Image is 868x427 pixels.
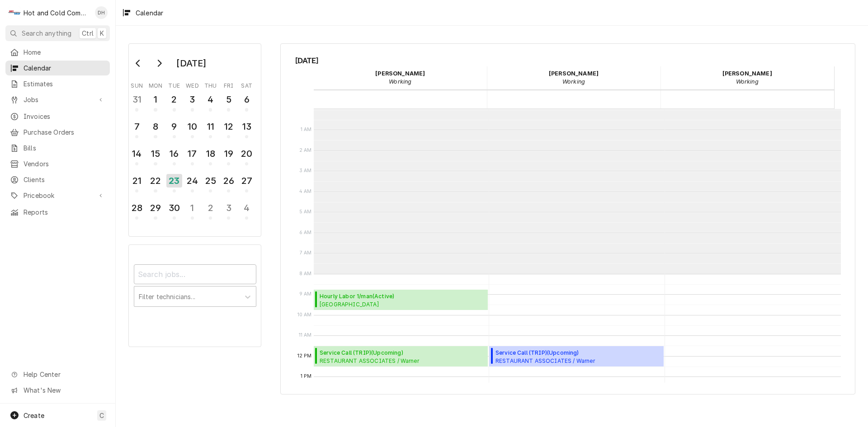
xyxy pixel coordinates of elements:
div: 25 [203,174,217,188]
th: Saturday [238,79,256,90]
a: Go to Jobs [5,92,110,107]
em: Working [389,78,411,85]
span: RESTAURANT ASSOCIATES / Warner [PERSON_NAME][GEOGRAPHIC_DATA][PERSON_NAME], [GEOGRAPHIC_DATA] [320,357,485,364]
div: Calendar Calendar [280,43,855,394]
a: Invoices [5,109,110,124]
div: 14 [130,147,144,160]
span: Ctrl [82,28,94,38]
span: Reports [24,207,105,217]
div: Service Call (TRIP)(Upcoming)RESTAURANT ASSOCIATES / Warner[PERSON_NAME][GEOGRAPHIC_DATA][PERSON_... [489,346,664,367]
div: 4 [203,93,217,106]
th: Monday [146,79,165,90]
div: [Service] Hourly Labor 1/man Whitefield Academy Lower School / Whitefield Dr SE, Mableton, GA 301... [314,290,488,310]
span: 5 AM [297,208,314,216]
div: Jason Thomason - Working [660,66,834,89]
div: 30 [167,201,181,215]
button: Go to previous month [129,56,147,70]
div: 16 [167,147,181,160]
div: 19 [222,147,236,160]
div: [DATE] [173,56,209,71]
a: Home [5,45,110,60]
button: Go to next month [150,56,168,70]
th: Tuesday [165,79,183,90]
span: Search anything [22,28,71,38]
span: Vendors [24,159,105,169]
div: 3 [222,201,236,215]
span: [DATE] [295,55,841,66]
div: Calendar Day Picker [128,43,261,237]
span: K [100,28,104,38]
span: 10 AM [295,311,314,319]
span: Help Center [24,370,104,379]
div: Hot and Cold Commercial Kitchens, Inc.'s Avatar [8,6,21,19]
th: Thursday [202,79,220,90]
a: Go to What's New [5,383,110,398]
div: 24 [185,174,199,188]
div: 20 [240,147,254,160]
div: 22 [148,174,162,188]
div: [Service] Service Call (TRIP) RESTAURANT ASSOCIATES / Warner Williams Street / Williams St NW, At... [489,346,664,367]
div: 8 [148,120,162,133]
div: H [8,6,21,19]
th: Friday [220,79,238,90]
span: 1 AM [298,126,314,133]
span: Service Call (TRIP) ( Upcoming ) [320,349,485,357]
div: 26 [222,174,236,188]
div: Daryl Harris - Working [314,66,487,89]
div: 21 [130,174,144,188]
span: Clients [24,175,105,184]
span: What's New [24,385,104,395]
div: 17 [185,147,199,160]
a: Bills [5,141,110,155]
a: Go to Pricebook [5,188,110,203]
div: 13 [240,120,254,133]
div: David Harris - Working [487,66,660,89]
span: Invoices [24,112,105,121]
div: 18 [203,147,217,160]
span: 9 AM [297,291,314,298]
div: DH [95,6,108,19]
strong: [PERSON_NAME] [722,70,772,77]
div: Calendar Filters [134,256,256,316]
strong: [PERSON_NAME] [549,70,599,77]
div: 31 [130,93,144,106]
th: Sunday [128,79,146,90]
span: Jobs [24,95,92,104]
span: Home [24,47,105,57]
span: Pricebook [24,191,92,200]
a: Purchase Orders [5,125,110,140]
span: 7 AM [297,249,314,257]
span: 6 AM [297,229,314,236]
span: Estimates [24,79,105,89]
span: Bills [24,143,105,153]
span: 2 AM [297,147,314,154]
th: Wednesday [183,79,201,90]
div: Hourly Labor 1/man(Active)[GEOGRAPHIC_DATA]Lower School / [GEOGRAPHIC_DATA] [314,290,488,310]
div: 23 [166,174,182,188]
div: 1 [185,201,199,215]
span: 1 PM [298,373,314,380]
a: Reports [5,205,110,220]
div: 11 [203,120,217,133]
div: Calendar Filters [128,244,261,347]
div: 29 [148,201,162,215]
div: 2 [167,93,181,106]
div: 15 [148,147,162,160]
button: Search anythingCtrlK [5,25,110,41]
a: Clients [5,172,110,187]
div: Daryl Harris's Avatar [95,6,108,19]
div: 28 [130,201,144,215]
div: Service Call (TRIP)(Upcoming)RESTAURANT ASSOCIATES / Warner[PERSON_NAME][GEOGRAPHIC_DATA][PERSON_... [314,346,488,367]
em: Working [736,78,759,85]
span: C [99,411,104,420]
span: 8 AM [297,270,314,277]
span: Calendar [24,63,105,73]
div: 2 [203,201,217,215]
span: RESTAURANT ASSOCIATES / Warner [PERSON_NAME][GEOGRAPHIC_DATA][PERSON_NAME], [GEOGRAPHIC_DATA] [495,357,661,364]
span: 4 AM [297,188,314,195]
strong: [PERSON_NAME] [375,70,425,77]
span: 12 PM [295,352,314,360]
a: Estimates [5,76,110,91]
div: 3 [185,93,199,106]
span: Purchase Orders [24,127,105,137]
